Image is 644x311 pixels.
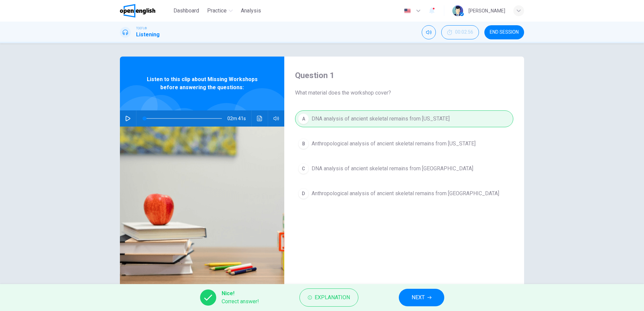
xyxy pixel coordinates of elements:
h1: Listening [136,31,160,39]
button: 00:02:56 [441,25,479,39]
button: END SESSION [484,25,524,39]
a: OpenEnglish logo [120,4,171,18]
button: Click to see the audio transcription [254,110,265,127]
button: NEXT [399,289,444,306]
img: Profile picture [452,5,463,16]
span: TOEFL® [136,26,147,31]
img: Listen to this clip about Missing Workshops before answering the questions: [120,127,284,290]
span: Correct answer! [222,298,259,306]
div: Mute [422,25,436,39]
button: Explanation [299,288,358,307]
div: [PERSON_NAME] [469,7,505,15]
span: Dashboard [173,7,199,15]
span: Nice! [222,289,259,298]
h4: Question 1 [295,70,513,81]
button: Dashboard [171,5,202,17]
button: Analysis [238,5,264,17]
img: OpenEnglish logo [120,4,155,18]
span: Listen to this clip about Missing Workshops before answering the questions: [142,75,262,92]
span: NEXT [412,293,425,302]
span: 02m 41s [227,110,251,127]
img: en [403,8,412,13]
span: Practice [207,7,227,15]
span: Explanation [315,293,350,302]
div: Hide [441,25,479,39]
span: Analysis [241,7,261,15]
button: Practice [204,5,235,17]
span: What material does the workshop cover? [295,89,513,97]
span: 00:02:56 [455,30,473,35]
span: END SESSION [490,30,519,35]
